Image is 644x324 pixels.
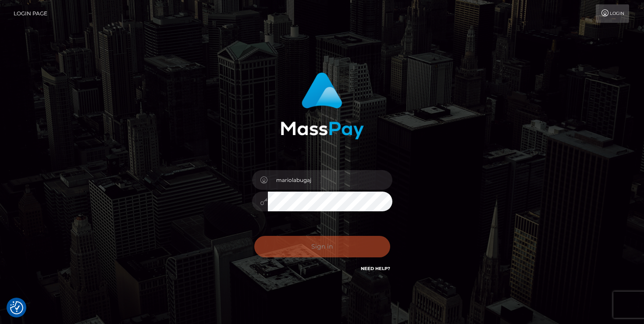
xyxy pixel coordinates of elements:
[268,170,392,190] input: Username...
[10,301,23,314] img: Revisit consent button
[361,266,390,271] a: Need Help?
[596,4,629,23] a: Login
[10,301,23,314] button: Consent Preferences
[281,72,364,139] img: MassPay Login
[14,4,47,23] a: Login Page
